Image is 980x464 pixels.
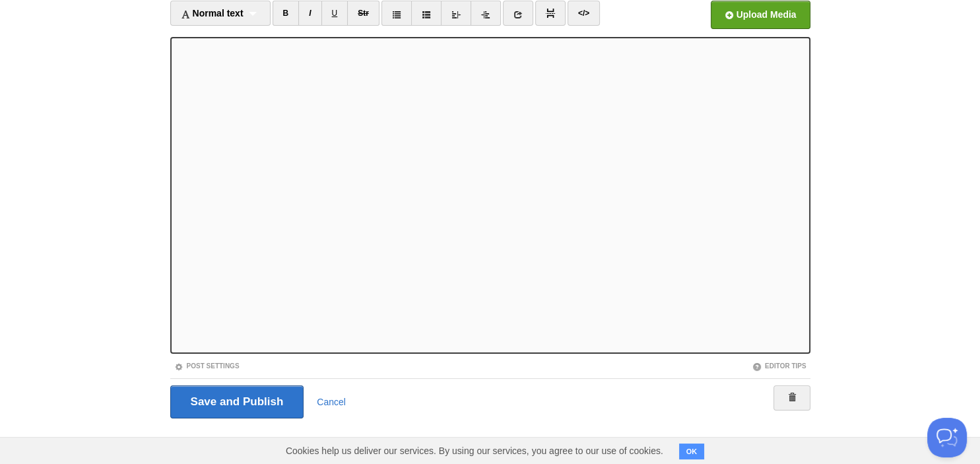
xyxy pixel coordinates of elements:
a: B [273,1,300,26]
a: U [321,1,348,26]
a: I [298,1,321,26]
a: </> [568,1,600,26]
img: pagebreak-icon.png [546,9,555,18]
a: Str [347,1,379,26]
button: OK [679,444,705,459]
span: Cookies help us deliver our services. By using our services, you agree to our use of cookies. [273,438,676,464]
a: Post Settings [174,362,240,370]
iframe: Help Scout Beacon - Open [927,418,967,457]
span: Normal text [181,8,244,18]
a: Cancel [317,397,346,407]
del: Str [358,9,369,18]
input: Save and Publish [170,385,304,418]
a: Editor Tips [752,362,806,370]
